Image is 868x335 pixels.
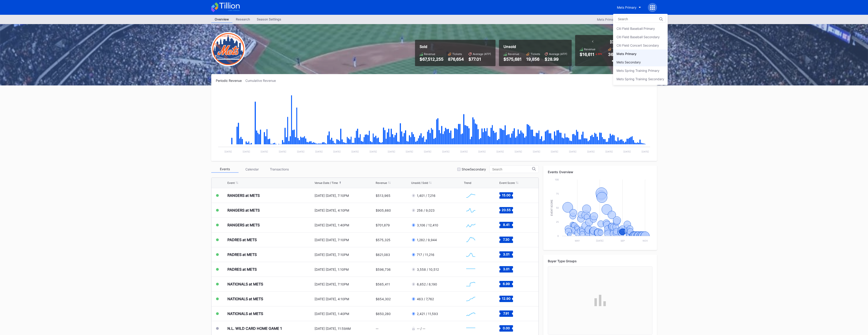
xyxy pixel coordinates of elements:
input: Search [618,17,658,21]
div: Citi Field Concert Secondary [616,43,659,47]
div: Mets Spring Training Primary [616,69,659,72]
div: Mets Secondary [616,60,641,64]
div: Citi Field Baseball Primary [616,27,655,30]
div: Mets Spring Training Secondary [616,77,664,81]
div: Mets Primary [616,52,637,56]
div: Citi Field Baseball Secondary [616,35,660,39]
